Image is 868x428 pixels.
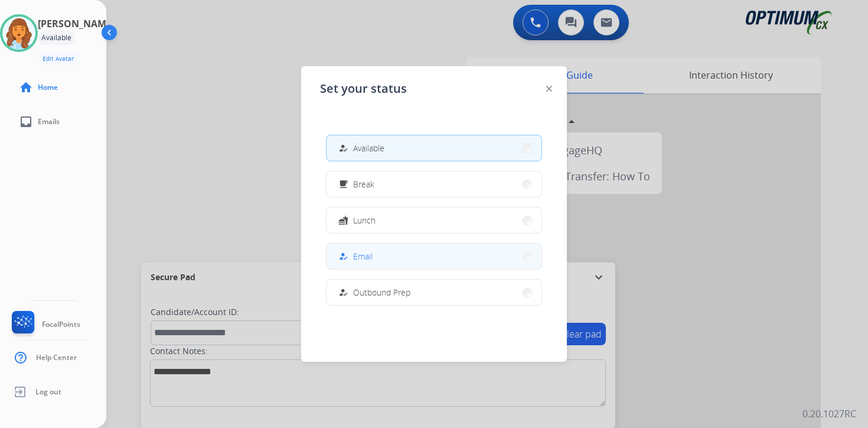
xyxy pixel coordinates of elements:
[338,179,348,189] mat-icon: free_breakfast
[338,251,348,261] mat-icon: how_to_reg
[19,115,33,129] mat-icon: inbox
[38,117,60,127] span: Emails
[338,215,348,225] mat-icon: fastfood
[320,80,407,97] span: Set your status
[802,407,856,421] p: 0.20.1027RC
[35,387,61,397] span: Log out
[9,311,80,338] a: FocalPoints
[327,244,541,269] button: Email
[19,80,33,95] mat-icon: home
[338,287,348,297] mat-icon: how_to_reg
[38,52,79,66] button: Edit Avatar
[2,17,35,50] img: avatar
[353,142,384,154] span: Available
[546,86,552,92] img: close-button
[353,214,376,226] span: Lunch
[327,171,541,197] button: Break
[38,17,115,31] h3: [PERSON_NAME]
[36,353,77,362] span: Help Center
[353,250,373,262] span: Email
[38,83,58,92] span: Home
[327,135,541,161] button: Available
[327,280,541,305] button: Outbound Prep
[38,31,75,45] div: Available
[42,320,80,329] span: FocalPoints
[327,207,541,233] button: Lunch
[353,286,410,299] span: Outbound Prep
[338,143,348,153] mat-icon: how_to_reg
[353,178,374,190] span: Break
